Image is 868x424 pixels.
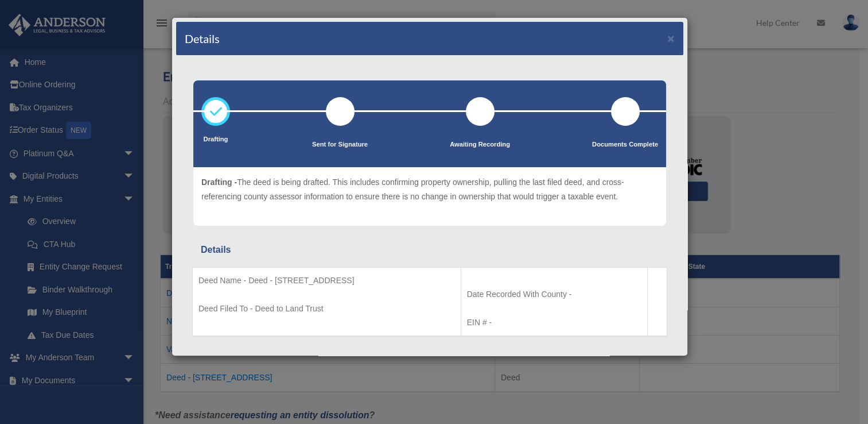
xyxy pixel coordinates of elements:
[201,134,230,145] p: Drafting
[201,242,659,258] div: Details
[592,139,658,151] p: Documents Complete
[198,302,455,316] p: Deed Filed To - Deed to Land Trust
[201,178,237,187] span: Drafting -
[467,315,642,330] p: EIN # -
[201,175,658,203] p: The deed is being drafted. This includes confirming property ownership, pulling the last filed de...
[312,139,368,151] p: Sent for Signature
[667,32,675,44] button: ×
[198,273,455,288] p: Deed Name - Deed - [STREET_ADDRESS]
[450,139,510,151] p: Awaiting Recording
[185,30,220,47] h4: Details
[467,287,642,302] p: Date Recorded With County -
